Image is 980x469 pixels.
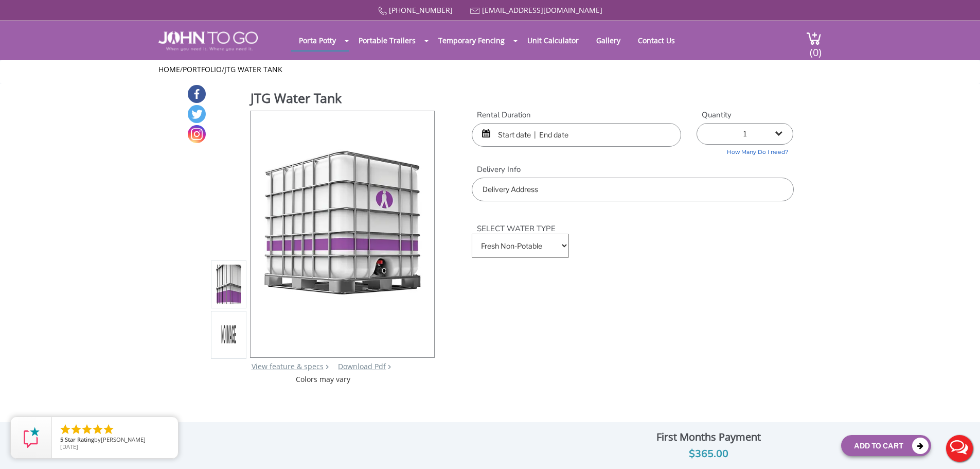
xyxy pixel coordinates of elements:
[252,361,324,371] a: View feature & specs
[258,111,427,354] img: Product
[215,214,243,456] img: svg+xml;base64,PHN2ZyB4bWxucz0iaHR0cDovL3d3dy53My5vcmcvMjAwMC9zdmciIHdpZHRoPSIxNTAiIGhlaWdodD0iMT...
[806,31,822,45] img: cart a
[431,30,512,50] a: Temporary Fencing
[291,30,344,50] a: Porta Potty
[520,30,586,50] a: Unit Calculator
[939,428,980,469] button: Live Chat
[697,145,793,157] a: How Many Do I need?
[326,364,329,369] img: right arrow icon
[338,361,386,371] a: Download Pdf
[188,85,206,103] a: Facebook
[472,164,793,175] label: Delivery Info
[351,30,423,50] a: Portable Trailers
[224,64,282,74] a: JTG Water Tank
[81,423,93,436] li: 
[92,423,104,436] li: 
[102,423,115,436] li: 
[482,5,602,15] a: [EMAIL_ADDRESS][DOMAIN_NAME]
[630,30,683,50] a: Contact Us
[251,89,436,110] h1: JTG Water Tank
[388,364,391,369] img: chevron.png
[101,436,146,443] span: [PERSON_NAME]
[215,163,243,406] img: Product
[158,64,180,74] a: Home
[60,443,78,450] span: [DATE]
[472,212,793,234] h3: SELECT WATER TYPE
[60,436,63,443] span: 5
[472,178,793,201] input: Delivery Address
[188,105,206,123] a: Twitter
[470,8,480,14] img: Mail
[472,123,681,147] input: Start date | End date
[158,64,822,75] ul: / /
[59,423,72,436] li: 
[211,374,436,385] div: Colors may vary
[809,37,822,59] span: (0)
[188,125,206,143] a: Instagram
[183,64,222,74] a: Portfolio
[389,5,453,15] a: [PHONE_NUMBER]
[21,427,42,448] img: Review Rating
[70,423,82,436] li: 
[584,428,833,446] div: First Months Payment
[378,7,387,15] img: Call
[841,435,931,456] button: Add To Cart
[158,31,258,51] img: JOHN to go
[697,110,793,120] label: Quantity
[472,110,681,120] label: Rental Duration
[60,437,170,444] span: by
[589,30,628,50] a: Gallery
[584,446,833,462] div: $365.00
[65,436,94,443] span: Star Rating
